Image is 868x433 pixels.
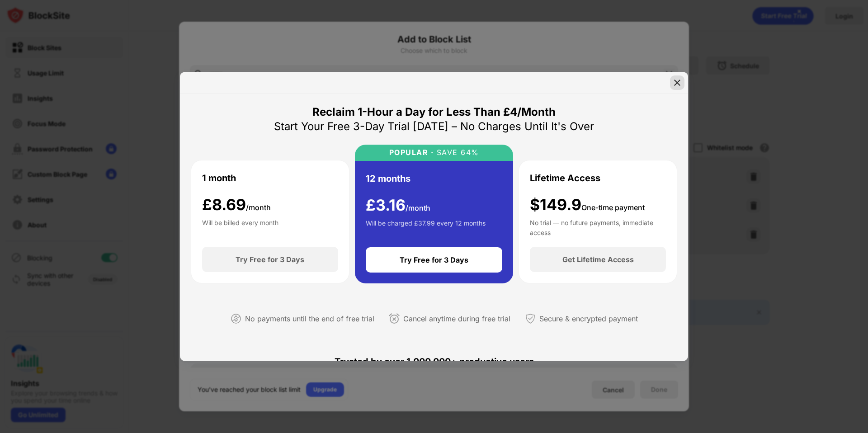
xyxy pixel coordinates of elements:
div: £ 3.16 [366,196,430,215]
div: Get Lifetime Access [562,255,634,264]
div: Lifetime Access [530,171,600,185]
div: £ 8.69 [202,196,271,214]
span: /month [246,203,271,212]
div: Reclaim 1-Hour a Day for Less Than £4/Month [312,105,556,119]
div: Try Free for 3 Days [236,255,304,264]
div: Start Your Free 3-Day Trial [DATE] – No Charges Until It's Over [274,119,594,134]
div: Trusted by over 1,000,000+ productive users [191,340,677,383]
img: cancel-anytime [389,313,400,324]
div: 12 months [366,172,410,185]
div: SAVE 64% [434,148,479,157]
img: not-paying [231,313,241,324]
div: Will be billed every month [202,218,278,236]
img: secured-payment [525,313,536,324]
div: Try Free for 3 Days [400,255,468,264]
div: Cancel anytime during free trial [403,312,510,325]
div: Secure & encrypted payment [539,312,638,325]
div: 1 month [202,171,236,185]
div: No payments until the end of free trial [245,312,374,325]
div: Will be charged £37.99 every 12 months [366,218,486,236]
span: /month [406,203,430,212]
div: POPULAR · [389,148,434,157]
div: $149.9 [530,196,645,214]
div: No trial — no future payments, immediate access [530,218,666,236]
span: One-time payment [581,203,645,212]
